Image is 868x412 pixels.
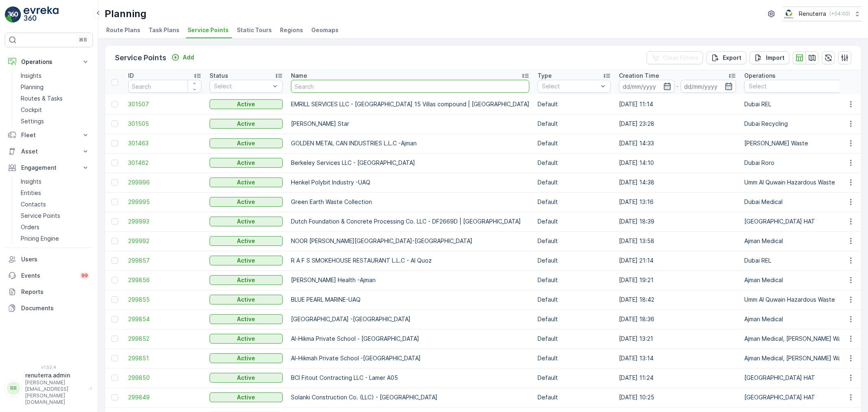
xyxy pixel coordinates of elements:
[25,371,86,379] p: renuterra.admin
[21,72,42,80] p: Insights
[291,178,529,186] p: Henkel Polybit Industry -UAQ
[615,212,740,231] td: [DATE] 18:39
[210,158,283,168] button: Active
[783,9,796,18] img: Screenshot_2024-07-26_at_13.33.01.png
[112,355,118,362] div: Toggle Row Selected
[291,315,529,323] p: [GEOGRAPHIC_DATA] -[GEOGRAPHIC_DATA]
[210,217,283,226] button: Active
[237,120,256,128] p: Active
[615,388,740,407] td: [DATE] 10:25
[538,315,611,323] p: Default
[128,374,201,382] a: 299850
[291,276,529,284] p: [PERSON_NAME] Health -Ajman
[615,329,740,348] td: [DATE] 13:21
[210,353,283,363] button: Active
[115,52,166,64] p: Service Points
[128,198,201,206] span: 299995
[128,315,201,323] a: 299854
[538,120,611,128] p: Default
[112,335,118,342] div: Toggle Row Selected
[5,54,93,70] button: Operations
[5,365,93,370] span: v 1.50.4
[681,80,737,93] input: dd/mm/yyyy
[237,178,256,186] p: Active
[5,284,93,300] a: Reports
[237,296,256,304] p: Active
[21,255,90,263] p: Users
[17,70,93,81] a: Insights
[542,82,598,90] p: Select
[128,335,201,343] span: 299852
[25,379,86,405] p: [PERSON_NAME][EMAIL_ADDRESS][PERSON_NAME][DOMAIN_NAME]
[615,348,740,368] td: [DATE] 13:14
[21,304,90,312] p: Documents
[291,335,529,343] p: Al-Hikma Private School - [GEOGRAPHIC_DATA]
[766,54,785,62] p: Import
[744,198,850,206] p: Dubai Medical
[291,80,529,93] input: Search
[744,178,850,186] p: Umm Al Quwain Hazardous Waste
[744,354,850,362] p: Ajman Medical, [PERSON_NAME] Waste
[112,316,118,322] div: Toggle Row Selected
[291,120,529,128] p: [PERSON_NAME] Star
[237,374,256,382] p: Active
[538,276,611,284] p: Default
[615,368,740,388] td: [DATE] 11:24
[21,200,46,208] p: Contacts
[17,104,93,116] a: Cockpit
[706,51,746,64] button: Export
[128,120,201,128] span: 301505
[615,309,740,329] td: [DATE] 18:36
[291,256,529,265] p: R A F S SMOKEHOUSE RESTAURANT L.L.C - Al Quoz
[237,198,256,206] p: Active
[105,7,146,20] p: Planning
[210,295,283,305] button: Active
[188,26,229,34] span: Service Points
[210,275,283,285] button: Active
[5,7,21,23] img: logo
[744,335,850,343] p: Ajman Medical, [PERSON_NAME] Waste
[538,237,611,245] p: Default
[723,54,741,62] p: Export
[538,198,611,206] p: Default
[237,354,256,362] p: Active
[210,72,228,80] p: Status
[237,256,256,265] p: Active
[291,393,529,401] p: Solanki Construction Co. (LLC) - [GEOGRAPHIC_DATA]
[210,236,283,246] button: Active
[128,393,201,401] a: 299849
[17,81,93,93] a: Planning
[112,218,118,225] div: Toggle Row Selected
[615,192,740,212] td: [DATE] 13:16
[112,296,118,303] div: Toggle Row Selected
[744,315,850,323] p: Ajman Medical
[237,237,256,245] p: Active
[237,139,256,147] p: Active
[783,7,861,21] button: Renuterra(+04:00)
[210,178,283,187] button: Active
[291,354,529,362] p: Al-Hikmah Private School -[GEOGRAPHIC_DATA]
[128,217,201,226] span: 299993
[128,72,134,80] p: ID
[128,276,201,284] span: 299856
[81,272,88,279] p: 99
[744,100,850,108] p: Dubai REL
[21,58,77,66] p: Operations
[128,354,201,362] a: 299851
[17,93,93,104] a: Routes & Tasks
[79,37,87,43] p: ⌘B
[128,139,201,147] a: 301463
[5,371,93,405] button: RRrenuterra.admin[PERSON_NAME][EMAIL_ADDRESS][PERSON_NAME][DOMAIN_NAME]
[112,101,118,107] div: Toggle Row Selected
[538,256,611,265] p: Default
[237,393,256,401] p: Active
[112,199,118,205] div: Toggle Row Selected
[291,296,529,304] p: BLUE PEARL MARINE-UAQ
[128,296,201,304] a: 299855
[168,53,197,62] button: Add
[128,100,201,108] a: 301507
